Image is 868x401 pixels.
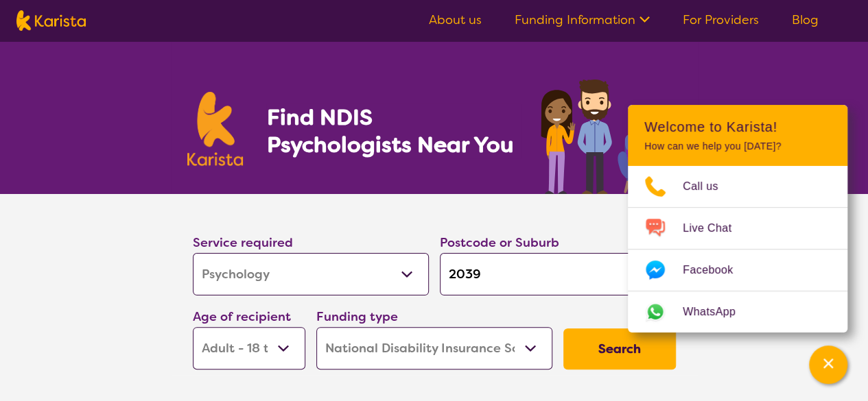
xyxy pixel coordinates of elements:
a: About us [429,12,482,28]
ul: Choose channel [628,166,847,332]
img: psychology [536,74,681,194]
label: Service required [193,234,293,251]
button: Channel Menu [809,345,847,384]
p: How can we help you [DATE]? [644,141,831,152]
label: Age of recipient [193,308,291,325]
input: Type [440,253,676,295]
h1: Find NDIS Psychologists Near You [266,104,520,158]
span: WhatsApp [683,302,752,322]
label: Funding type [316,308,398,325]
h2: Welcome to Karista! [644,119,831,135]
span: Live Chat [683,218,748,239]
a: Funding Information [515,12,650,28]
div: Channel Menu [628,105,847,332]
a: For Providers [683,12,759,28]
span: Facebook [683,260,749,280]
img: Karista logo [187,92,244,166]
a: Web link opens in a new tab. [628,291,847,332]
button: Search [563,328,676,369]
label: Postcode or Suburb [440,234,559,251]
span: Call us [683,176,735,197]
a: Blog [792,12,819,28]
img: Karista logo [16,10,86,31]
